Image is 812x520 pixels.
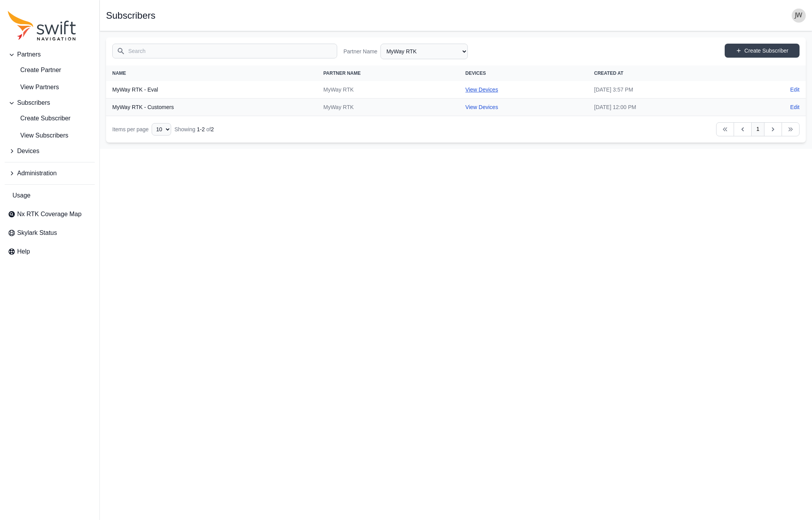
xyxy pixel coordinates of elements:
[792,9,806,23] img: user photo
[106,11,156,20] h1: Subscribers
[465,86,498,93] a: View Devices
[5,244,95,259] a: Help
[211,126,214,132] span: 2
[343,48,377,55] label: Partner Name
[106,99,317,116] th: MyWay RTK - Customers
[5,62,95,78] a: create-partner
[17,247,30,256] span: Help
[5,143,95,159] button: Devices
[317,65,459,81] th: Partner Name
[197,126,205,132] span: 1 - 2
[5,47,95,62] button: Partners
[317,81,459,99] td: MyWay RTK
[459,65,588,81] th: Devices
[588,99,743,116] td: [DATE] 12:00 PM
[5,128,95,143] a: View Subscribers
[5,166,95,181] button: Administration
[17,169,57,178] span: Administration
[8,83,59,92] span: View Partners
[725,44,800,58] a: Create Subscriber
[106,81,317,99] th: MyWay RTK - Eval
[17,210,81,219] span: Nx RTK Coverage Map
[8,131,68,140] span: View Subscribers
[174,125,214,133] div: Showing of
[17,98,50,108] span: Subscribers
[790,86,800,93] a: Edit
[5,188,95,203] a: Usage
[380,44,468,59] select: Partner Name
[8,114,71,123] span: Create Subscriber
[5,111,95,126] a: Create Subscriber
[106,65,317,81] th: Name
[588,65,743,81] th: Created At
[8,65,61,75] span: Create Partner
[5,225,95,241] a: Skylark Status
[5,95,95,111] button: Subscribers
[588,81,743,99] td: [DATE] 3:57 PM
[12,191,30,200] span: Usage
[106,116,806,143] nav: Table navigation
[17,50,41,59] span: Partners
[112,44,337,58] input: Search
[465,104,498,110] a: View Devices
[5,79,95,95] a: View Partners
[751,122,764,136] a: 1
[152,123,171,136] select: Display Limit
[112,126,149,132] span: Items per page
[317,99,459,116] td: MyWay RTK
[17,146,39,156] span: Devices
[790,103,800,111] a: Edit
[5,206,95,222] a: Nx RTK Coverage Map
[17,228,57,238] span: Skylark Status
